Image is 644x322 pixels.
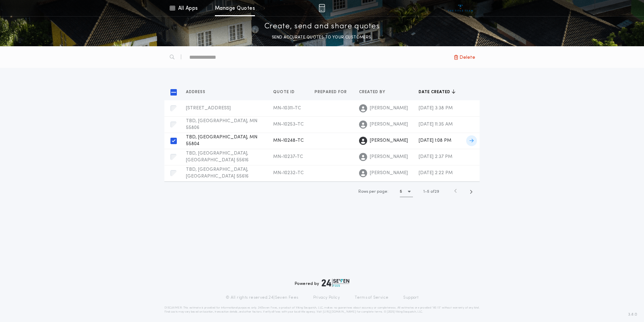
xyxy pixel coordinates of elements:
[370,137,408,144] span: [PERSON_NAME]
[419,170,453,176] span: [DATE] 2:22 PM
[186,89,207,95] span: Address
[186,118,257,130] span: TBD, [GEOGRAPHIC_DATA], MN 55806
[186,167,249,179] span: TBD, [GEOGRAPHIC_DATA], [GEOGRAPHIC_DATA] 55616
[186,106,231,111] span: [STREET_ADDRESS]
[322,279,349,287] img: logo
[323,311,356,313] a: [URL][DOMAIN_NAME]
[427,190,429,194] span: 5
[272,34,372,41] p: SEND ACCURATE QUOTES TO YOUR CUSTOMERS.
[355,295,388,300] a: Terms of Service
[419,122,453,127] span: [DATE] 11:35 AM
[359,89,390,96] button: Created by
[319,4,325,12] img: img
[359,89,387,95] span: Created by
[459,53,475,61] span: Delete
[273,106,301,111] span: MN-10311-TC
[419,106,453,111] span: [DATE] 3:38 PM
[273,122,304,127] span: MN-10253-TC
[423,190,425,194] span: 1
[313,295,340,300] a: Privacy Policy
[315,89,348,95] span: Prepared for
[186,135,257,146] span: TBD, [GEOGRAPHIC_DATA], MN 55804
[419,89,455,96] button: Date created
[226,295,298,300] p: © All rights reserved. 24|Seven Fees
[448,5,473,11] img: vs-icon
[400,188,402,195] h1: 5
[370,121,408,128] span: [PERSON_NAME]
[164,306,480,314] p: DISCLAIMER: This estimate is provided for informational purposes only. 24|Seven Fees, a product o...
[186,151,249,163] span: TBD, [GEOGRAPHIC_DATA], [GEOGRAPHIC_DATA] 55616
[273,170,304,176] span: MN-10232-TC
[419,154,452,159] span: [DATE] 2:37 PM
[449,51,480,63] button: Delete
[370,154,408,160] span: [PERSON_NAME]
[264,21,380,32] p: Create, send and share quotes
[403,295,418,300] a: Support
[370,170,408,177] span: [PERSON_NAME]
[419,138,451,143] span: [DATE] 1:08 PM
[628,312,637,318] span: 3.8.0
[400,186,413,197] button: 5
[273,154,303,159] span: MN-10237-TC
[273,89,296,95] span: Quote ID
[273,138,304,143] span: MN-10248-TC
[430,189,439,195] span: of 29
[358,190,388,194] span: Rows per page:
[186,89,211,96] button: Address
[370,105,408,112] span: [PERSON_NAME]
[273,89,300,96] button: Quote ID
[419,89,452,95] span: Date created
[295,279,349,287] div: Powered by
